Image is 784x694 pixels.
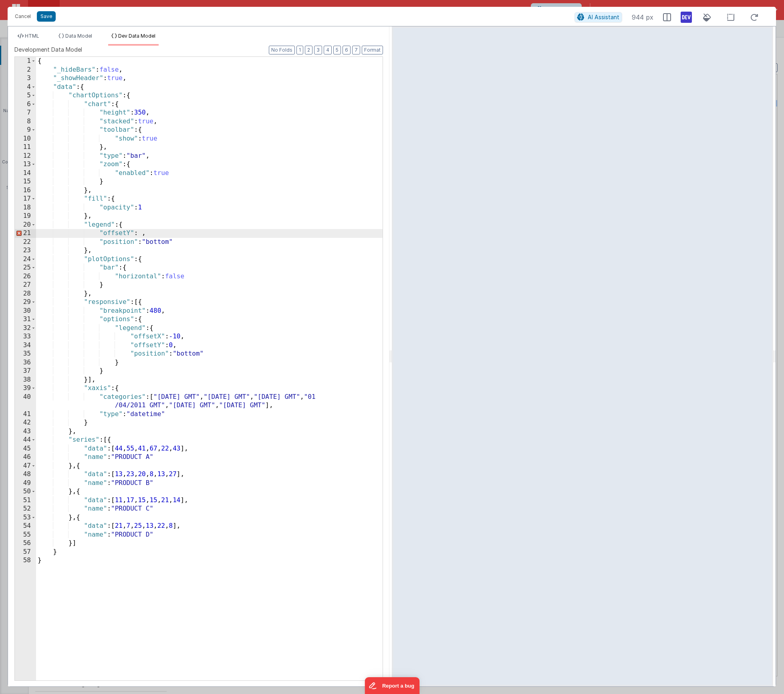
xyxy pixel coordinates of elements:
[15,436,36,445] div: 44
[14,46,82,54] span: Development Data Model
[15,556,36,565] div: 58
[15,505,36,513] div: 52
[15,74,36,83] div: 3
[15,298,36,307] div: 29
[118,33,155,39] span: Dev Data Model
[362,46,383,54] button: Format
[15,462,36,471] div: 47
[15,229,36,238] div: 21
[15,384,36,393] div: 39
[15,255,36,264] div: 24
[15,281,36,290] div: 27
[15,272,36,281] div: 26
[15,160,36,169] div: 13
[15,418,36,427] div: 42
[352,46,360,54] button: 7
[15,177,36,186] div: 15
[15,152,36,161] div: 12
[15,315,36,324] div: 31
[632,12,653,22] span: 944 px
[588,14,619,20] span: AI Assistant
[269,46,295,54] button: No Folds
[324,46,332,54] button: 4
[15,513,36,522] div: 53
[15,496,36,505] div: 51
[574,12,622,22] button: AI Assistant
[15,212,36,221] div: 19
[15,57,36,66] div: 1
[15,393,36,410] div: 40
[15,367,36,376] div: 37
[15,324,36,333] div: 32
[305,46,312,54] button: 2
[15,186,36,195] div: 16
[314,46,322,54] button: 3
[15,100,36,109] div: 6
[15,307,36,316] div: 30
[15,539,36,548] div: 56
[25,33,39,39] span: HTML
[15,126,36,135] div: 9
[15,427,36,436] div: 43
[15,341,36,350] div: 34
[15,358,36,367] div: 36
[15,195,36,203] div: 17
[296,46,303,54] button: 1
[15,531,36,539] div: 55
[15,143,36,152] div: 11
[15,445,36,453] div: 45
[15,109,36,117] div: 7
[15,246,36,255] div: 23
[11,11,35,22] button: Cancel
[15,479,36,488] div: 49
[37,11,56,22] button: Save
[15,66,36,74] div: 2
[15,290,36,298] div: 28
[15,522,36,531] div: 54
[65,33,92,39] span: Data Model
[365,677,419,694] iframe: Marker.io feedback button
[15,332,36,341] div: 33
[15,548,36,557] div: 57
[15,264,36,272] div: 25
[15,83,36,92] div: 4
[15,350,36,358] div: 35
[15,169,36,178] div: 14
[15,470,36,479] div: 48
[343,46,351,54] button: 6
[15,221,36,229] div: 20
[333,46,341,54] button: 5
[15,91,36,100] div: 5
[15,487,36,496] div: 50
[15,135,36,143] div: 10
[15,376,36,384] div: 38
[15,117,36,126] div: 8
[15,203,36,212] div: 18
[15,410,36,419] div: 41
[15,238,36,247] div: 22
[15,453,36,462] div: 46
